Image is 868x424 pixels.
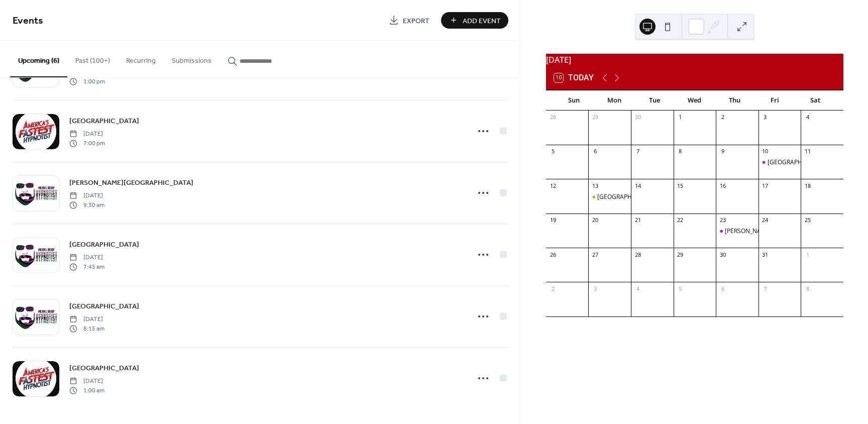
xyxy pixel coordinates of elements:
[69,300,139,312] a: [GEOGRAPHIC_DATA]
[677,251,684,258] div: 29
[725,227,833,236] div: [PERSON_NAME][GEOGRAPHIC_DATA]
[762,114,769,121] div: 3
[549,217,557,224] div: 19
[118,41,164,76] button: Recurring
[69,362,139,374] a: [GEOGRAPHIC_DATA]
[677,285,684,292] div: 5
[69,139,105,148] span: 7:00 pm
[804,148,811,155] div: 11
[804,285,811,292] div: 8
[795,90,835,111] div: Sat
[69,315,104,324] span: [DATE]
[677,148,684,155] div: 8
[597,193,658,201] div: [GEOGRAPHIC_DATA]
[675,90,715,111] div: Wed
[591,182,599,189] div: 13
[634,182,641,189] div: 14
[716,227,758,236] div: Anthony Wayne High School
[549,285,557,292] div: 2
[69,377,104,386] span: [DATE]
[554,90,594,111] div: Sun
[69,301,139,312] span: [GEOGRAPHIC_DATA]
[677,217,684,224] div: 22
[69,77,105,86] span: 1:00 pm
[69,116,139,127] span: [GEOGRAPHIC_DATA]
[69,386,104,395] span: 1:00 am
[10,41,67,77] button: Upcoming (6)
[588,193,631,201] div: Lake Orion High School
[762,148,769,155] div: 10
[546,54,843,66] div: [DATE]
[69,240,139,250] span: [GEOGRAPHIC_DATA]
[634,217,641,224] div: 21
[591,148,599,155] div: 6
[69,239,139,250] a: [GEOGRAPHIC_DATA]
[719,182,726,189] div: 16
[69,363,139,374] span: [GEOGRAPHIC_DATA]
[677,114,684,121] div: 1
[69,115,139,127] a: [GEOGRAPHIC_DATA]
[13,11,43,31] span: Events
[719,114,726,121] div: 2
[762,182,769,189] div: 17
[804,114,811,121] div: 4
[804,182,811,189] div: 18
[69,262,104,271] span: 7:45 am
[804,217,811,224] div: 25
[381,12,437,29] a: Export
[634,148,641,155] div: 7
[758,158,801,167] div: St. Joseph High School
[69,177,193,188] a: [PERSON_NAME][GEOGRAPHIC_DATA]
[551,71,597,85] button: 10Today
[591,251,599,258] div: 27
[549,182,557,189] div: 12
[677,182,684,189] div: 15
[69,191,104,200] span: [DATE]
[549,148,557,155] div: 5
[804,251,811,258] div: 1
[69,324,104,333] span: 8:15 am
[549,114,557,121] div: 28
[762,251,769,258] div: 31
[549,251,557,258] div: 26
[164,41,220,76] button: Submissions
[463,16,501,26] span: Add Event
[67,41,118,76] button: Past (100+)
[719,285,726,292] div: 6
[69,200,104,209] span: 9:30 am
[591,217,599,224] div: 20
[591,285,599,292] div: 3
[69,178,193,188] span: [PERSON_NAME][GEOGRAPHIC_DATA]
[594,90,634,111] div: Mon
[755,90,795,111] div: Fri
[715,90,755,111] div: Thu
[719,148,726,155] div: 9
[69,253,104,262] span: [DATE]
[634,114,641,121] div: 30
[441,12,508,29] button: Add Event
[719,217,726,224] div: 23
[762,285,769,292] div: 7
[634,90,675,111] div: Tue
[634,285,641,292] div: 4
[591,114,599,121] div: 29
[69,130,105,139] span: [DATE]
[719,251,726,258] div: 30
[762,217,769,224] div: 24
[634,251,641,258] div: 28
[403,16,429,26] span: Export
